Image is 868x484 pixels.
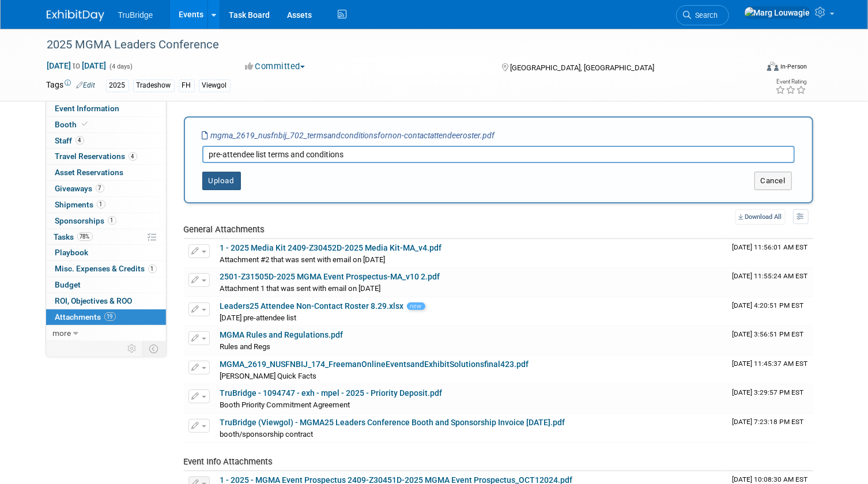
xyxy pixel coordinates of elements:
td: Upload Timestamp [728,356,813,384]
td: Upload Timestamp [728,384,813,413]
span: new [407,302,425,310]
span: [PERSON_NAME] Quick Facts [220,372,317,380]
a: Sponsorships1 [46,213,166,229]
span: 4 [76,136,84,145]
span: Upload Timestamp [733,418,804,426]
span: Attachment #2 that was sent with email on [DATE] [220,255,386,264]
span: Giveaways [55,184,104,193]
span: Booth Priority Commitment Agreement [220,400,350,409]
a: Shipments1 [46,197,166,213]
div: Event Format [695,60,807,77]
span: Upload Timestamp [733,272,808,280]
span: Attachment 1 that was sent with email on [DATE] [220,284,381,293]
a: Attachments19 [46,309,166,325]
td: Tags [47,79,96,92]
img: ExhibitDay [47,10,104,21]
span: Event Info Attachments [184,456,273,467]
i: mgma_2619_nusfnbij_702_termsandconditionsfornon-contactattendeeroster.pdf [202,131,495,140]
span: 78% [77,232,93,241]
a: Edit [77,81,96,89]
i: Booth reservation complete [82,121,88,127]
span: Booth [55,120,90,129]
span: Event Information [55,104,120,113]
img: Format-Inperson.png [767,62,779,71]
a: Travel Reservations4 [46,149,166,164]
td: Toggle Event Tabs [142,341,166,356]
a: Leaders25 Attendee Non-Contact Roster 8.29.xlsx [220,301,404,311]
button: Upload [202,172,241,190]
a: MGMA Rules and Regulations.pdf [220,330,344,339]
div: FH [179,80,195,92]
span: Misc. Expenses & Credits [55,264,157,273]
span: Search [692,11,718,20]
a: Misc. Expenses & Credits1 [46,261,166,277]
a: 2501-Z31505D-2025 MGMA Event Prospectus-MA_v10 2.pdf [220,272,440,281]
a: Booth [46,117,166,133]
span: Rules and Regs [220,342,271,351]
div: 2025 MGMA Leaders Conference [43,35,743,55]
div: In-Person [780,62,807,71]
span: Asset Reservations [55,168,124,177]
a: Playbook [46,245,166,260]
div: 2025 [106,80,129,92]
span: more [53,328,71,338]
a: more [46,326,166,341]
span: Sponsorships [55,216,116,225]
span: [DATE] [DATE] [47,60,107,71]
span: Staff [55,136,84,145]
td: Upload Timestamp [728,239,813,268]
button: Cancel [754,172,792,190]
td: Upload Timestamp [728,268,813,297]
a: Tasks78% [46,229,166,245]
span: to [71,61,82,70]
div: Tradeshow [133,80,175,92]
span: [GEOGRAPHIC_DATA], [GEOGRAPHIC_DATA] [510,63,654,72]
td: Upload Timestamp [728,326,813,355]
a: TruBridge - 1094747 - exh - mpel - 2025 - Priority Deposit.pdf [220,388,443,398]
a: TruBridge (Viewgol) - MGMA25 Leaders Conference Booth and Sponsorship Invoice [DATE].pdf [220,418,565,427]
a: MGMA_2619_NUSFNBIJ_174_FreemanOnlineEventsandExhibitSolutionsfinal423.pdf [220,360,529,369]
button: Committed [241,60,310,73]
a: Search [676,5,729,25]
span: Tasks [54,232,93,241]
span: Upload Timestamp [733,301,804,309]
td: Upload Timestamp [728,297,813,326]
span: Shipments [55,200,105,209]
span: 4 [129,152,137,161]
span: Upload Timestamp [733,243,808,251]
span: booth/sponsorship contract [220,430,314,438]
a: Event Information [46,101,166,116]
span: 19 [104,312,116,321]
a: ROI, Objectives & ROO [46,293,166,309]
span: 1 [108,216,116,225]
a: Download All [735,209,786,225]
span: 1 [97,200,105,209]
input: Enter description [202,146,795,163]
span: Playbook [55,248,89,257]
div: Viewgol [199,80,231,92]
td: Upload Timestamp [728,414,813,443]
span: Attachments [55,312,116,322]
td: Personalize Event Tab Strip [123,341,143,356]
img: Marg Louwagie [744,6,811,19]
span: TruBridge [118,10,153,20]
a: Staff4 [46,133,166,149]
a: Asset Reservations [46,165,166,180]
span: [DATE] pre-attendee list [220,313,297,322]
span: 7 [96,184,104,192]
a: Budget [46,277,166,293]
span: Budget [55,280,81,289]
a: Giveaways7 [46,181,166,196]
span: (4 days) [109,63,133,70]
div: Event Rating [776,79,807,85]
span: Upload Timestamp [733,330,804,338]
span: 1 [148,264,157,273]
a: 1 - 2025 Media Kit 2409-Z30452D-2025 Media Kit-MA_v4.pdf [220,243,442,252]
span: Upload Timestamp [733,475,808,483]
span: Upload Timestamp [733,360,808,368]
span: ROI, Objectives & ROO [55,296,133,305]
span: Travel Reservations [55,152,137,161]
span: Upload Timestamp [733,388,804,396]
span: General Attachments [184,224,265,235]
